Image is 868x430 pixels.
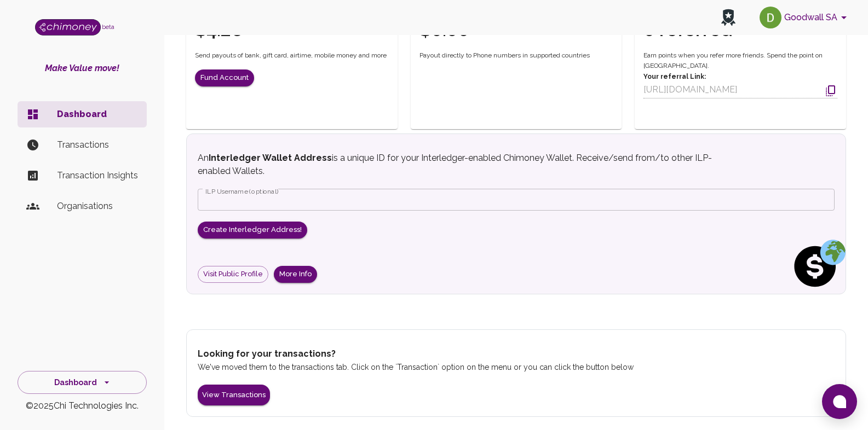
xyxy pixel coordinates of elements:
button: Create Interledger Address! [198,222,307,239]
span: Send payouts of bank, gift card, airtime, mobile money and more [195,50,387,61]
button: View Transactions [198,385,270,406]
img: avatar [760,7,781,28]
a: Visit Public Profile [198,266,268,283]
strong: Your referral Link: [643,73,706,80]
label: ILP Username (optional) [205,187,279,196]
p: Transactions [57,138,138,152]
button: Fund Account [195,69,254,86]
button: account of current user [755,3,855,32]
span: beta [102,24,114,30]
img: Logo [35,19,101,36]
strong: Interledger Wallet Address [209,153,332,163]
span: Payout directly to Phone numbers in supported countries [419,50,590,61]
div: Earn points when you refer more friends. Spend the point on [GEOGRAPHIC_DATA]. [643,50,837,99]
button: Open chat window [822,384,857,419]
p: Transaction Insights [57,169,138,182]
strong: Looking for your transactions? [198,348,336,359]
p: Dashboard [57,108,138,121]
p: Organisations [57,200,138,213]
span: We've moved them to the transactions tab. Click on the `Transaction` option on the menu or you ca... [198,363,634,371]
button: More Info [274,266,317,283]
img: social spend [791,239,846,294]
button: Dashboard [18,371,147,394]
p: An is a unique ID for your Interledger-enabled Chimoney Wallet. Receive/send from/to other ILP-en... [198,152,728,178]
